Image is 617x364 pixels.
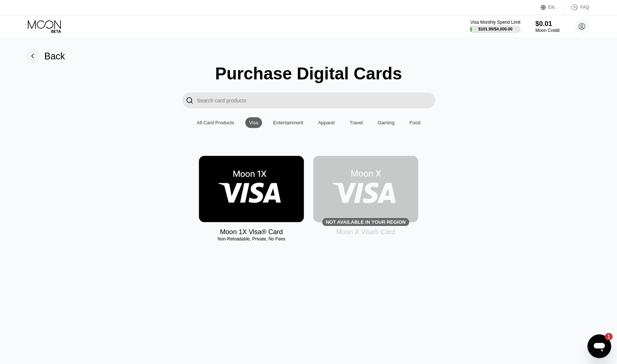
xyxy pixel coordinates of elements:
input: Search card products [197,92,435,108]
iframe: Number of unread messages [598,333,613,340]
div: Visa [249,120,258,125]
div: Apparel [318,120,335,125]
div: Moon Credit [535,28,559,33]
div: All Card Products [197,120,234,125]
div: Visa Monthly Spend Limit [470,20,520,25]
div: Not available in your region [313,156,418,222]
div: $0.01Moon Credit [535,20,559,33]
div: Food [406,117,424,128]
div: Apparel [314,117,338,128]
div: Entertainment [273,120,303,125]
div: FAQ [563,4,589,11]
div: $101.99 / $4,000.00 [478,27,512,31]
div: Moon 1X Visa® Card [220,228,283,236]
div: Visa Monthly Spend Limit$101.99/$4,000.00 [470,20,520,33]
div: FAQ [580,5,589,10]
div: Purchase Digital Cards [215,63,402,83]
iframe: Button to launch messaging window, 1 unread message [587,334,611,358]
div:  [186,96,193,105]
div: Food [409,120,420,125]
div: Travel [346,117,367,128]
div: Travel [349,120,363,125]
div: Moon X Visa® Card [336,228,395,236]
div: Not available in your region [326,219,406,225]
div: EN [541,4,563,11]
div: Gaming [378,120,395,125]
div: Non-Reloadable, Private, No Fees [199,236,304,242]
div: EN [548,5,555,10]
div: Back [45,51,65,62]
div: All Card Products [193,117,238,128]
div: $0.01 [535,20,559,28]
div: Back [25,49,65,63]
div: Entertainment [269,117,307,128]
div:  [182,92,197,108]
div: Gaming [374,117,398,128]
div: Visa [245,117,262,128]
